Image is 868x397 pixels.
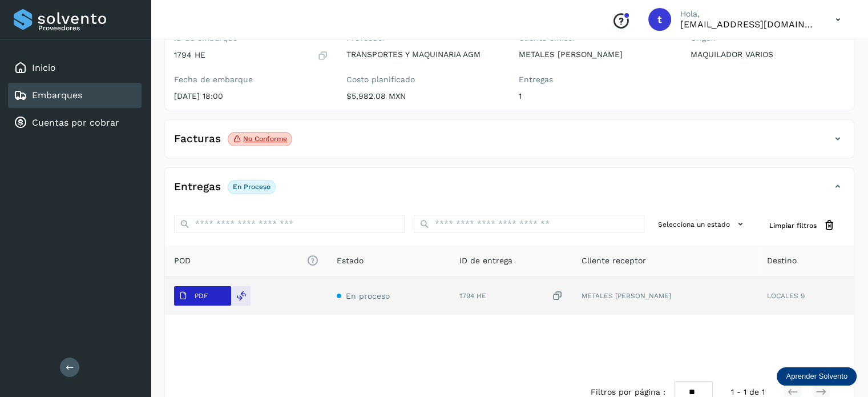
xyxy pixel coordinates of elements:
div: Embarques [8,83,142,108]
p: 1794 HE [174,50,205,60]
p: Hola, [680,9,817,19]
div: Reemplazar POD [231,286,251,306]
label: Entregas [519,75,673,85]
div: Inicio [8,55,142,81]
div: FacturasNo conforme [165,129,854,158]
a: Cuentas por cobrar [32,117,119,128]
a: Embarques [32,90,82,101]
td: METALES [PERSON_NAME] [572,277,757,315]
p: METALES [PERSON_NAME] [519,50,673,59]
a: Inicio [32,62,56,73]
p: No conforme [243,135,287,143]
span: POD [174,255,318,267]
p: Aprender Solvento [786,372,847,381]
h4: Entregas [174,181,221,194]
p: transportesymaquinariaagm@gmail.com [680,19,817,30]
label: Fecha de embarque [174,75,328,85]
span: En proceso [346,291,390,300]
div: 1794 HE [459,290,564,302]
h4: Facturas [174,133,221,146]
p: Proveedores [38,24,137,32]
div: Cuentas por cobrar [8,110,142,135]
p: [DATE] 18:00 [174,91,328,101]
span: Destino [767,255,797,267]
button: Limpiar filtros [760,215,845,236]
p: 1 [519,91,673,101]
p: MAQUILADOR VARIOS [691,50,845,59]
span: ID de entrega [459,255,512,267]
td: LOCALES 9 [758,277,854,315]
button: PDF [174,286,231,306]
span: Estado [337,255,364,267]
button: Selecciona un estado [653,215,751,234]
div: Aprender Solvento [777,367,857,386]
span: Limpiar filtros [769,220,817,231]
p: TRANSPORTES Y MAQUINARIA AGM [346,50,500,59]
span: Cliente receptor [582,255,646,267]
p: PDF [195,292,208,300]
div: EntregasEn proceso [165,177,854,206]
label: Costo planificado [346,75,500,85]
p: En proceso [233,183,271,191]
p: $5,982.08 MXN [346,91,500,101]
